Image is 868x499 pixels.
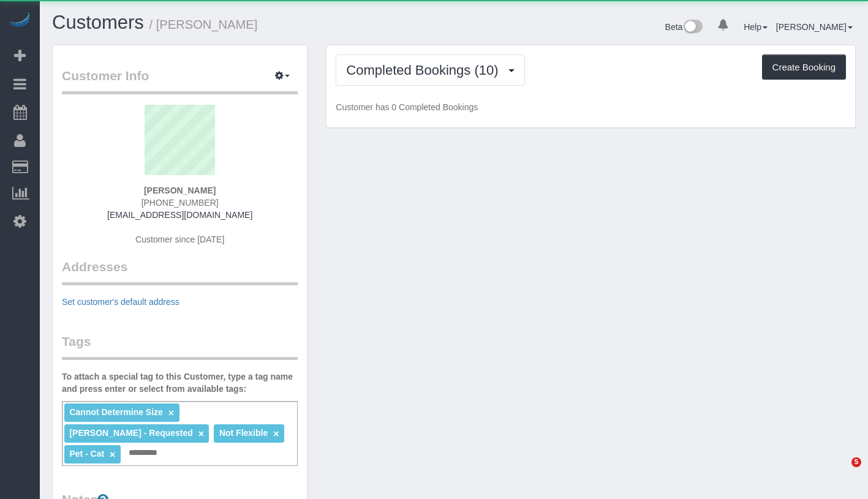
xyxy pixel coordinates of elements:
p: Customer has 0 Completed Bookings [336,101,846,113]
label: To attach a special tag to this Customer, type a tag name and press enter or select from availabl... [62,370,298,395]
button: Completed Bookings (10) [336,54,524,86]
span: Cannot Determine Size [69,407,162,417]
a: Help [744,22,768,32]
legend: Customer Info [62,67,298,94]
img: New interface [682,20,703,36]
a: × [198,429,204,439]
a: × [273,429,279,439]
a: [EMAIL_ADDRESS][DOMAIN_NAME] [107,210,252,220]
iframe: Intercom live chat [826,457,856,487]
legend: Tags [62,332,298,360]
a: × [168,408,174,418]
span: Pet - Cat [69,449,104,459]
a: Customers [52,12,144,33]
a: [PERSON_NAME] [776,22,853,32]
span: Completed Bookings (10) [346,62,504,78]
a: × [110,449,115,460]
span: [PERSON_NAME] - Requested [69,428,192,438]
a: Beta [665,22,703,32]
strong: [PERSON_NAME] [144,186,216,195]
img: Automaid Logo [7,12,32,29]
span: Customer since [DATE] [135,234,224,244]
button: Create Booking [762,54,846,80]
small: / [PERSON_NAME] [149,18,258,31]
span: 5 [851,457,861,467]
span: [PHONE_NUMBER] [142,198,219,208]
span: Not Flexible [219,428,268,438]
a: Set customer's default address [62,297,179,307]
